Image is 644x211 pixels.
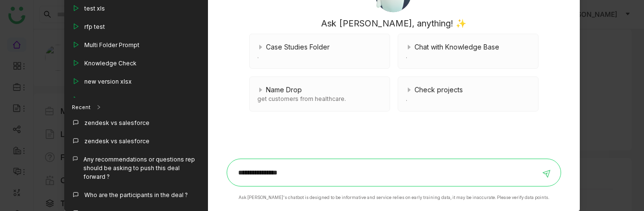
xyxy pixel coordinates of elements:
div: . [257,52,382,61]
img: callout.svg [72,119,80,126]
div: test xls [84,4,105,13]
div: Recent [64,98,208,117]
div: zendesk vs salesforce [84,137,149,146]
p: Ask [PERSON_NAME], anything! ✨ [321,17,466,30]
div: . [406,95,530,103]
img: callout.svg [72,137,80,145]
span: Name Drop [266,85,302,95]
span: Chat with Knowledge Base [414,42,499,52]
div: Knowledge Check [84,59,137,68]
div: get customers from healthcare. [257,95,382,103]
div: rfp test [84,23,105,31]
div: Multi Folder Prompt [84,41,139,50]
div: Recent [72,103,91,112]
span: Check projects [414,85,463,95]
div: Any recommendations or questions rep should be asking to push this deal forward ? [83,155,200,181]
img: play_outline.svg [72,77,80,85]
img: play_outline.svg [72,23,80,30]
div: Who are the participants in the deal ? [84,191,188,199]
img: play_outline.svg [72,41,80,49]
img: play_outline.svg [72,96,80,103]
div: zendesk vs salesforce [84,119,149,127]
div: new version xlsx [84,77,132,86]
span: Case Studies Folder [266,42,330,52]
img: callout.svg [72,191,80,199]
div: Customers Only [84,96,130,104]
div: . [406,52,530,61]
img: play_outline.svg [72,59,80,67]
img: play_outline.svg [72,4,80,12]
div: Ask [PERSON_NAME]'s chatbot is designed to be informative and service relies on early training da... [239,194,549,201]
img: callout.svg [72,155,79,162]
